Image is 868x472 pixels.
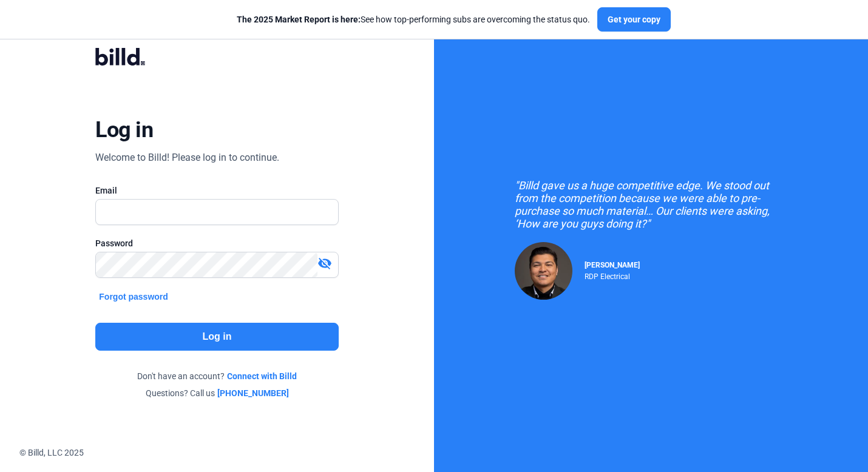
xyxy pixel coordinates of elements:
[95,150,279,165] div: Welcome to Billd! Please log in to continue.
[95,387,338,399] div: Questions? Call us
[95,237,338,249] div: Password
[95,290,172,303] button: Forgot password
[227,370,297,382] a: Connect with Billd
[515,179,788,230] div: "Billd gave us a huge competitive edge. We stood out from the competition because we were able to...
[515,242,572,300] img: Raul Pacheco
[95,184,338,197] div: Email
[95,116,153,143] div: Log in
[585,261,640,269] span: [PERSON_NAME]
[597,7,671,32] button: Get your copy
[95,370,338,382] div: Don't have an account?
[317,256,332,271] mat-icon: visibility_off
[217,387,289,399] a: [PHONE_NUMBER]
[237,15,361,24] span: The 2025 Market Report is here:
[95,323,338,351] button: Log in
[585,269,640,281] div: RDP Electrical
[237,13,590,25] div: See how top-performing subs are overcoming the status quo.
